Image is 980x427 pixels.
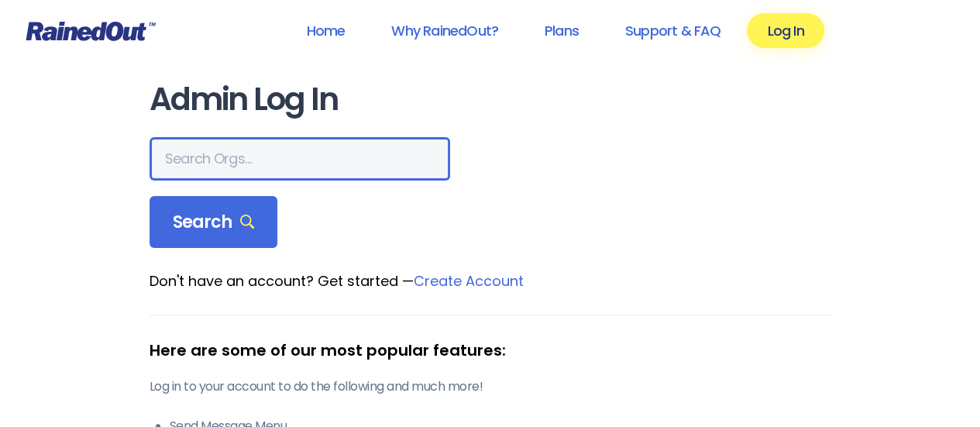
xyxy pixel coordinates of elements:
[150,137,450,181] input: Search Orgs…
[524,13,599,48] a: Plans
[286,13,365,48] a: Home
[414,271,524,291] a: Create Account
[150,339,831,362] div: Here are some of our most popular features:
[150,82,831,117] h1: Admin Log In
[605,13,741,48] a: Support & FAQ
[150,196,278,249] div: Search
[371,13,518,48] a: Why RainedOut?
[150,377,831,396] p: Log in to your account to do the following and much more!
[173,212,255,233] span: Search
[747,13,824,48] a: Log In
